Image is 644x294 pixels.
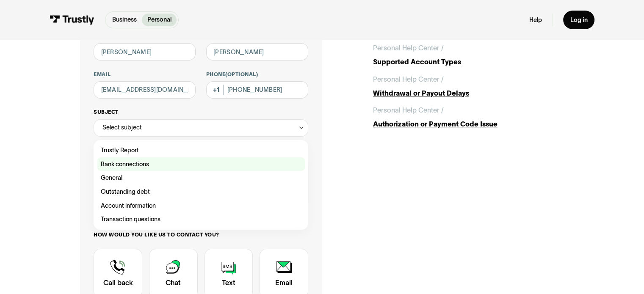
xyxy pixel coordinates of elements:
input: alex@mail.com [94,81,196,99]
span: Outstanding debt [101,187,150,197]
input: (555) 555-5555 [206,81,308,99]
label: Phone [206,71,308,78]
a: Personal Help Center /Authorization or Payment Code Issue [373,105,564,129]
div: Personal Help Center / [373,74,444,85]
img: Trustly Logo [50,15,94,25]
div: Withdrawal or Payout Delays [373,88,564,99]
a: Personal Help Center /Withdrawal or Payout Delays [373,74,564,98]
a: Log in [563,11,594,29]
div: Select subject [102,122,142,133]
span: General [101,173,122,183]
input: Alex [94,43,196,60]
nav: Select subject [94,137,308,230]
div: Supported Account Types [373,57,564,67]
a: Personal Help Center /Supported Account Types [373,43,564,67]
input: Howard [206,43,308,60]
span: Account information [101,201,156,211]
span: Transaction questions [101,214,160,225]
div: Personal Help Center / [373,43,444,53]
span: Bank connections [101,159,149,170]
label: Subject [94,109,308,115]
label: How would you like us to contact you? [94,231,308,238]
div: Select subject [94,119,308,137]
div: Log in [570,16,587,24]
a: Business [107,14,142,26]
span: (Optional) [225,71,258,77]
div: Authorization or Payment Code Issue [373,119,564,129]
a: Help [529,16,542,24]
a: Personal [142,14,177,26]
p: Business [112,15,137,24]
div: Personal Help Center / [373,105,444,115]
label: Email [94,71,196,78]
p: Personal [147,15,171,24]
span: Trustly Report [101,145,139,156]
